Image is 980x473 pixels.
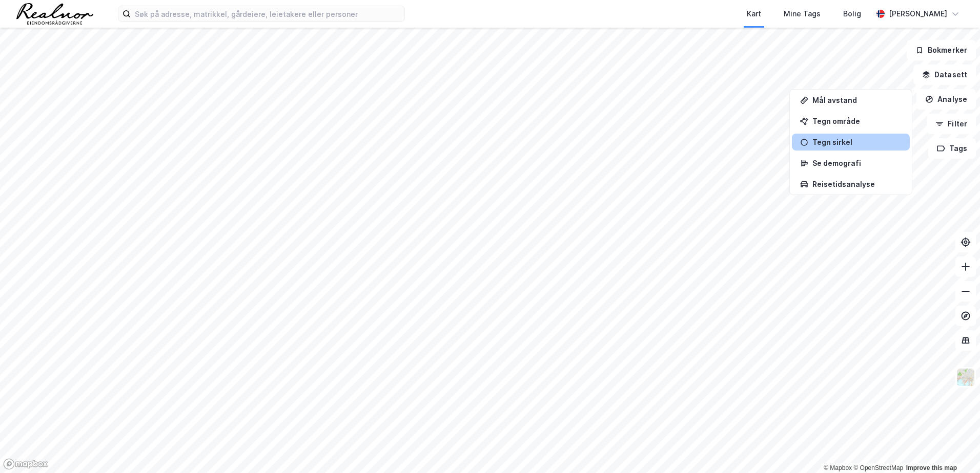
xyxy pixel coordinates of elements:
div: Reisetidsanalyse [812,180,902,188]
div: Kontrollprogram for chat [929,424,980,473]
iframe: Chat Widget [929,424,980,473]
a: OpenStreetMap [853,464,903,471]
button: Bokmerker [907,40,976,60]
div: Se demografi [812,159,902,167]
button: Datasett [913,64,976,85]
button: Filter [927,114,976,134]
div: Tegn sirkel [812,138,902,146]
div: Bolig [843,8,861,20]
div: Mine Tags [784,8,821,20]
div: Kart [747,8,761,20]
button: Analyse [916,89,976,110]
a: Mapbox homepage [3,458,48,470]
img: realnor-logo.934646d98de889bb5806.png [16,3,93,25]
input: Søk på adresse, matrikkel, gårdeiere, leietakere eller personer [131,6,404,21]
button: Tags [928,138,976,159]
div: Mål avstand [812,96,902,104]
div: [PERSON_NAME] [889,8,947,20]
a: Mapbox [824,464,852,471]
a: Improve this map [906,464,957,471]
img: Z [956,368,975,387]
div: Tegn område [812,117,902,125]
